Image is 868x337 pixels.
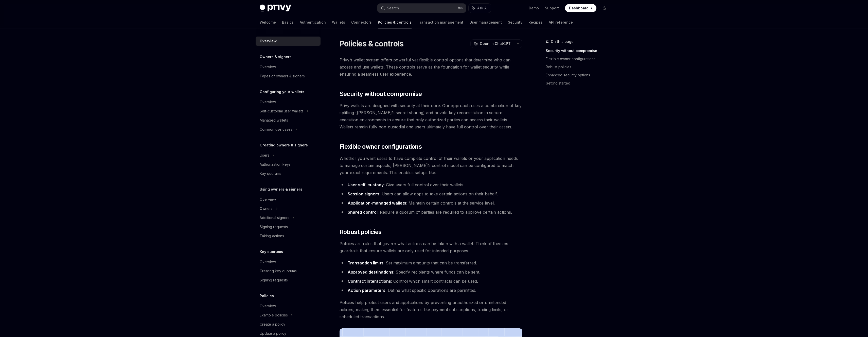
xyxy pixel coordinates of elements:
[348,200,406,206] strong: Application-managed wallets
[377,4,466,13] button: Search...⌘K
[477,6,487,11] span: Ask AI
[260,89,304,95] h5: Configuring your wallets
[260,186,302,192] h5: Using owners & signers
[348,210,378,215] strong: Shared control
[260,312,288,318] div: Example policies
[260,330,286,336] div: Update a policy
[340,56,522,78] span: Privy’s wallet system offers powerful yet flexible control options that determine who can access ...
[256,266,321,276] a: Creating key quorums
[256,72,321,81] a: Types of owners & signers
[340,199,522,207] li: : Maintain certain controls at the service level.
[565,4,596,12] a: Dashboard
[529,6,539,11] a: Demo
[546,71,613,79] a: Enhanced security options
[340,39,404,48] h1: Policies & controls
[260,206,273,212] div: Owners
[256,169,321,178] a: Key quorums
[282,16,294,28] a: Basics
[348,269,393,275] strong: Approved destinations
[340,259,522,266] li: : Set maximum amounts that can be transferred.
[260,268,297,274] div: Creating key quorums
[260,73,305,79] div: Types of owners & signers
[348,288,385,293] strong: Action parameters
[256,97,321,107] a: Overview
[256,195,321,204] a: Overview
[508,16,522,28] a: Security
[480,41,511,46] span: Open in ChatGPT
[340,181,522,188] li: : Give users full control over their wallets.
[260,117,288,123] div: Managed wallets
[260,277,288,283] div: Signing requests
[256,301,321,311] a: Overview
[546,55,613,63] a: Flexible owner configurations
[470,39,514,48] button: Open in ChatGPT
[340,102,522,130] span: Privy wallets are designed with security at their core. Our approach uses a combination of key sp...
[260,64,276,70] div: Overview
[351,16,372,28] a: Connectors
[260,54,292,60] h5: Owners & signers
[600,4,609,12] button: Toggle dark mode
[260,233,284,239] div: Taking actions
[260,108,304,114] div: Self-custodial user wallets
[387,5,401,11] div: Search...
[545,6,559,11] a: Support
[260,152,269,158] div: Users
[340,90,422,98] span: Security without compromise
[469,4,491,13] button: Ask AI
[348,182,384,187] strong: User self-custody
[260,126,292,132] div: Common use cases
[260,38,277,44] div: Overview
[256,320,321,329] a: Create a policy
[569,6,589,11] span: Dashboard
[260,224,288,230] div: Signing requests
[260,16,276,28] a: Welcome
[260,293,274,299] h5: Policies
[260,99,276,105] div: Overview
[546,79,613,87] a: Getting started
[340,190,522,197] li: : Users can allow apps to take certain actions on their behalf.
[260,142,308,148] h5: Creating owners & signers
[378,16,412,28] a: Policies & controls
[528,16,543,28] a: Recipes
[256,231,321,241] a: Taking actions
[260,5,291,12] img: dark logo
[551,39,574,45] span: On this page
[260,215,289,221] div: Additional signers
[340,240,522,254] span: Policies are rules that govern what actions can be taken with a wallet. Think of them as guardrai...
[260,196,276,203] div: Overview
[546,47,613,55] a: Security without compromise
[260,303,276,309] div: Overview
[340,209,522,216] li: : Require a quorum of parties are required to approve certain actions.
[340,268,522,276] li: : Specify recipients where funds can be sent.
[256,257,321,266] a: Overview
[256,116,321,125] a: Managed wallets
[348,191,379,196] strong: Session signers
[348,260,383,265] strong: Transaction limits
[260,259,276,265] div: Overview
[340,287,522,294] li: : Define what specific operations are permitted.
[256,222,321,231] a: Signing requests
[418,16,463,28] a: Transaction management
[348,279,391,284] strong: Contract interactions
[260,249,283,255] h5: Key quorums
[256,62,321,72] a: Overview
[458,6,463,10] span: ⌘ K
[256,37,321,46] a: Overview
[340,155,522,176] span: Whether you want users to have complete control of their wallets or your application needs to man...
[260,171,281,177] div: Key quorums
[256,160,321,169] a: Authorization keys
[256,276,321,285] a: Signing requests
[340,299,522,320] span: Policies help protect users and applications by preventing unauthorized or unintended actions, ma...
[549,16,573,28] a: API reference
[546,63,613,71] a: Robust policies
[300,16,326,28] a: Authentication
[340,278,522,285] li: : Control which smart contracts can be used.
[260,321,285,327] div: Create a policy
[340,143,422,151] span: Flexible owner configurations
[332,16,345,28] a: Wallets
[260,161,291,167] div: Authorization keys
[340,228,382,236] span: Robust policies
[469,16,502,28] a: User management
